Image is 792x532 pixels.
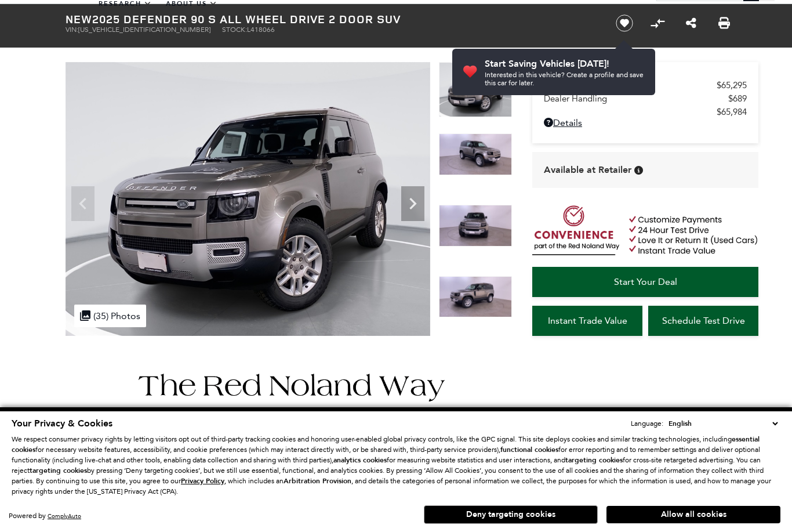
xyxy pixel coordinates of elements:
p: We respect consumer privacy rights by letting visitors opt out of third-party tracking cookies an... [12,434,780,497]
span: Available at Retailer [544,164,631,176]
u: Privacy Policy [181,476,224,486]
a: Share this New 2025 Defender 90 S All Wheel Drive 2 Door SUV [686,16,696,30]
div: Next [401,186,424,221]
img: New 2025 Silicon Silver LAND ROVER S image 4 [439,276,512,318]
a: Schedule Test Drive [648,306,758,336]
span: Instant Trade Value [548,315,627,326]
img: New 2025 Silicon Silver LAND ROVER S image 3 [439,205,512,247]
a: MSRP $65,295 [544,80,747,91]
span: L418066 [247,26,275,34]
h1: 2025 Defender 90 S All Wheel Drive 2 Door SUV [66,13,596,26]
span: [US_VEHICLE_IDENTIFICATION_NUMBER] [78,26,210,34]
a: Start Your Deal [532,267,758,297]
select: Language Select [666,418,780,429]
a: Dealer Handling $689 [544,93,747,104]
a: Privacy Policy [181,477,224,485]
div: (35) Photos [74,305,146,327]
a: Print this New 2025 Defender 90 S All Wheel Drive 2 Door SUV [718,16,730,30]
button: Compare Vehicle [649,15,666,32]
strong: analytics cookies [333,455,387,465]
strong: targeting cookies [565,455,623,465]
strong: New [66,11,92,27]
span: $65,295 [717,80,747,91]
button: Allow all cookies [606,506,780,523]
div: Vehicle is in stock and ready for immediate delivery. Due to demand, availability is subject to c... [634,166,643,175]
iframe: YouTube video player [532,342,758,524]
a: Details [544,117,747,128]
a: $65,984 [544,107,747,117]
a: ComplyAuto [48,512,81,520]
img: New 2025 Silicon Silver LAND ROVER S image 1 [439,62,512,117]
span: Schedule Test Drive [662,315,745,326]
img: New 2025 Silicon Silver LAND ROVER S image 2 [439,133,512,175]
strong: Arbitration Provision [284,476,351,486]
img: New 2025 Silicon Silver LAND ROVER S image 1 [66,62,430,336]
button: Deny targeting cookies [424,505,598,524]
span: $689 [728,93,747,104]
div: Powered by [9,512,81,520]
span: Your Privacy & Cookies [12,417,112,430]
span: Dealer Handling [544,93,728,104]
div: Language: [631,420,663,427]
strong: functional cookies [500,445,558,454]
span: $65,984 [717,107,747,117]
span: Start Your Deal [614,276,677,287]
a: Instant Trade Value [532,306,642,336]
span: Stock: [222,26,247,34]
button: Save vehicle [612,14,637,32]
span: VIN: [66,26,78,34]
span: MSRP [544,80,717,91]
strong: targeting cookies [30,466,87,475]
